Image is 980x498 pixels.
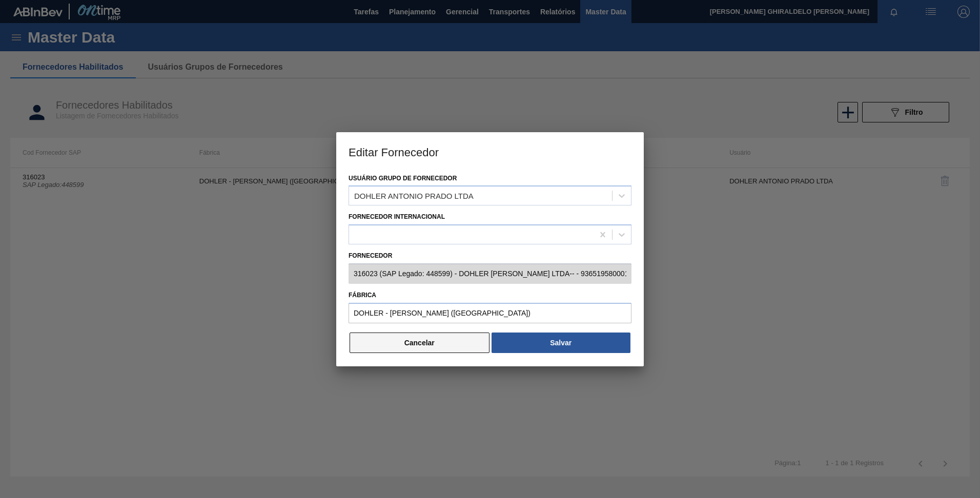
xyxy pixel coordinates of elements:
[492,333,630,353] button: Salvar
[349,213,445,220] label: Fornecedor Internacional
[336,132,644,171] h3: Editar Fornecedor
[354,192,474,200] div: DOHLER ANTONIO PRADO LTDA
[349,248,631,263] label: Fornecedor
[349,288,631,303] label: Fábrica
[349,175,457,182] label: Usuário Grupo de Fornecedor
[350,333,489,353] button: Cancelar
